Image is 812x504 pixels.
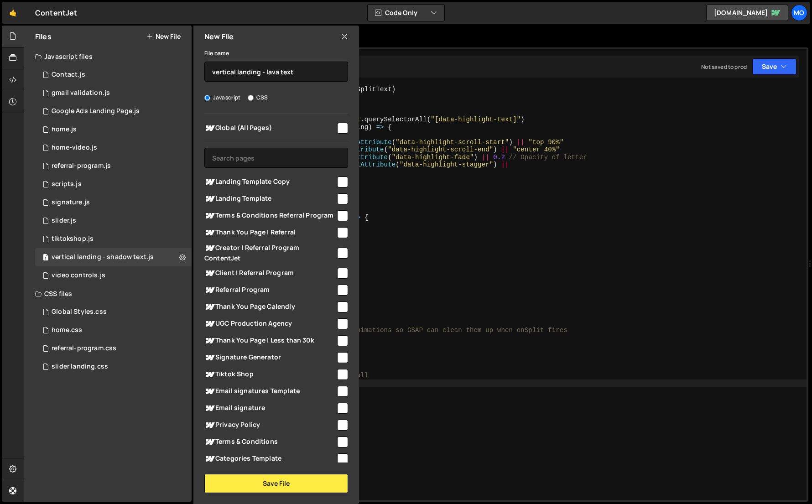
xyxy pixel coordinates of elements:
h2: New File [204,31,234,42]
div: 10184/37628.js [35,157,192,175]
span: Thank You Page Calendly [204,301,336,312]
div: CSS files [24,285,192,303]
div: 10184/22928.js [35,175,192,193]
div: 10184/44517.js [35,212,192,230]
span: Categories Template [204,453,336,464]
div: 10184/38486.js [35,84,192,102]
div: 10184/38499.css [35,303,192,321]
span: Email signatures Template [204,386,336,397]
div: home-video.js [52,144,97,152]
label: CSS [248,93,268,102]
span: UGC Production Agency [204,318,336,329]
div: home.css [52,326,82,334]
div: slider.js [52,217,76,225]
span: Landing Template [204,193,336,204]
span: Tiktok Shop [204,369,336,380]
button: Save [752,58,796,75]
div: ContentJet [35,7,78,18]
div: slider landing.css [52,363,108,371]
span: Thank You Page | Referral [204,227,336,238]
span: Referral Program [204,285,336,296]
button: New File [146,33,181,40]
div: Not saved to prod [701,63,747,71]
div: tiktokshop.js [52,235,94,243]
span: Client | Referral Program [204,268,336,279]
span: Terms & Conditions Referral Program [204,210,336,221]
span: Terms & Conditions [204,436,336,447]
div: Javascript files [24,47,192,66]
a: [DOMAIN_NAME] [706,5,788,21]
div: 10184/30310.js [35,230,192,248]
span: Global (All Pages) [204,123,336,134]
div: 10184/43538.js [35,266,192,285]
div: 10184/37166.js [35,66,192,84]
input: Search pages [204,148,348,168]
h2: Files [35,31,52,42]
div: referral-program.css [52,344,116,353]
div: 10184/43272.js [35,139,192,157]
span: Creator | Referral Program ContentJet [204,243,336,263]
div: Global Styles.css [52,308,107,316]
span: Signature Generator [204,352,336,363]
div: 10184/39869.js [35,120,192,139]
div: referral-program.js [52,162,111,170]
input: Name [204,62,348,82]
input: CSS [248,95,254,101]
div: 10184/44518.css [35,358,192,376]
div: 10184/37629.css [35,339,192,358]
div: scripts.js [52,180,82,188]
div: 10184/36849.js [35,102,192,120]
div: video controls.js [52,271,105,280]
label: Javascript [204,93,241,102]
span: Email signature [204,403,336,414]
input: Javascript [204,95,210,101]
span: Privacy Policy [204,420,336,431]
button: Save File [204,474,348,493]
div: signature.js [52,198,90,207]
label: File name [204,49,229,58]
span: Landing Template Copy [204,177,336,187]
div: home.js [52,125,77,134]
div: 10184/34477.js [35,193,192,212]
span: 1 [43,255,48,262]
div: Contact.js [52,71,85,79]
a: 🤙 [2,2,24,24]
div: 10184/44784.js [35,248,192,266]
div: gmail validation.js [52,89,110,97]
a: Mo [791,5,807,21]
div: vertical landing - shadow text.js [52,253,154,261]
div: 10184/39870.css [35,321,192,339]
span: Thank You Page | Less than 30k [204,335,336,346]
div: Google Ads Landing Page.js [52,107,140,115]
button: Code Only [368,5,444,21]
